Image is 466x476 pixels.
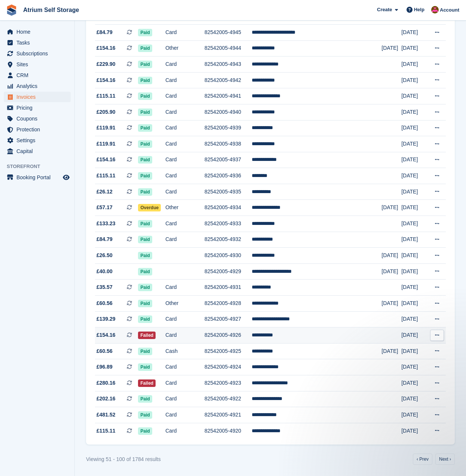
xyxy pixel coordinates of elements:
span: Capital [16,146,61,156]
a: menu [4,92,71,102]
span: £60.56 [96,347,113,355]
td: 82542005-4926 [205,327,252,344]
td: [DATE] [401,152,427,168]
span: Paid [138,77,152,84]
td: [DATE] [401,57,427,73]
span: Paid [138,172,152,180]
a: menu [4,124,71,135]
span: Paid [138,284,152,291]
td: 82542005-4944 [205,40,252,57]
td: Card [165,72,205,88]
td: 82542005-4939 [205,120,252,136]
td: Card [165,57,205,73]
td: Other [165,296,205,312]
span: £26.12 [96,188,113,196]
td: Card [165,88,205,104]
td: [DATE] [401,407,427,423]
span: Paid [138,300,152,307]
td: 82542005-4943 [205,57,252,73]
td: Card [165,327,205,344]
td: [DATE] [401,184,427,200]
td: [DATE] [381,200,401,216]
span: CRM [16,70,61,80]
td: [DATE] [401,375,427,391]
td: [DATE] [381,40,401,57]
td: 82542005-4931 [205,280,252,296]
span: Analytics [16,81,61,91]
span: £60.56 [96,299,113,307]
span: £115.11 [96,427,116,435]
span: £96.89 [96,363,113,371]
span: £40.00 [96,268,113,275]
td: Card [165,216,205,232]
td: [DATE] [381,296,401,312]
span: Protection [16,124,61,135]
td: [DATE] [401,263,427,280]
img: Mark Rhodes [431,6,439,13]
a: menu [4,27,71,37]
span: Booking Portal [16,172,61,183]
span: Pricing [16,103,61,113]
span: £154.16 [96,76,116,84]
a: menu [4,59,71,70]
span: Paid [138,348,152,355]
td: Card [165,407,205,423]
td: 82542005-4935 [205,184,252,200]
td: [DATE] [401,391,427,407]
span: Paid [138,236,152,243]
span: Overdue [138,204,161,211]
span: Paid [138,395,152,403]
span: £57.17 [96,204,113,211]
td: 82542005-4927 [205,311,252,327]
td: Card [165,391,205,407]
span: Paid [138,45,152,52]
td: 82542005-4920 [205,423,252,439]
nav: Pages [411,454,456,465]
span: Paid [138,61,152,68]
td: [DATE] [401,104,427,120]
span: £154.16 [96,156,116,164]
td: Cash [165,343,205,359]
span: Paid [138,411,152,419]
span: £35.57 [96,283,113,291]
td: 82542005-4938 [205,136,252,152]
span: £139.29 [96,315,116,323]
td: 82542005-4921 [205,407,252,423]
td: [DATE] [381,343,401,359]
td: [DATE] [401,327,427,344]
div: Viewing 51 - 100 of 1784 results [86,455,161,463]
a: Atrium Self Storage [20,4,82,16]
td: Card [165,359,205,375]
td: Card [165,104,205,120]
td: Card [165,280,205,296]
td: [DATE] [401,72,427,88]
a: menu [4,81,71,91]
a: menu [4,113,71,124]
td: 82542005-4933 [205,216,252,232]
td: [DATE] [401,24,427,40]
span: £202.16 [96,395,116,403]
td: Other [165,40,205,57]
td: Card [165,423,205,439]
span: Help [414,6,424,13]
td: 82542005-4937 [205,152,252,168]
td: Card [165,152,205,168]
td: Card [165,375,205,391]
span: £205.90 [96,108,116,116]
span: £115.11 [96,172,116,180]
td: [DATE] [401,232,427,248]
span: Paid [138,252,152,259]
span: Storefront [7,163,74,170]
td: [DATE] [401,359,427,375]
td: Card [165,311,205,327]
a: menu [4,70,71,80]
td: 82542005-4941 [205,88,252,104]
td: [DATE] [401,120,427,136]
img: stora-icon-8386f47178a22dfd0bd8f6a31ec36ba5ce8667c1dd55bd0f319d3a0aa187defe.svg [6,4,17,16]
span: Paid [138,363,152,371]
td: [DATE] [401,248,427,264]
span: £133.23 [96,220,116,228]
span: Paid [138,268,152,275]
td: 82542005-4934 [205,200,252,216]
td: 82542005-4922 [205,391,252,407]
